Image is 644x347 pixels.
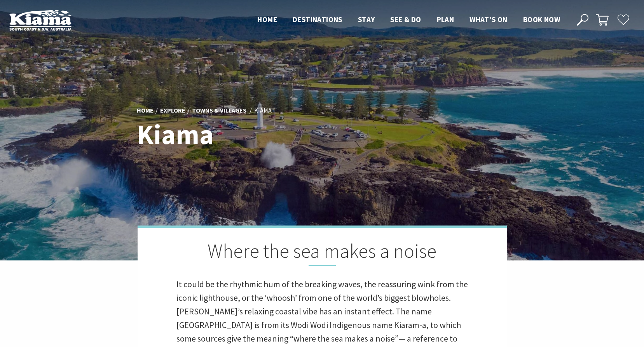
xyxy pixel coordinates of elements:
a: Home [137,106,154,115]
a: Towns & Villages [192,106,246,115]
span: Destinations [293,15,342,24]
span: Book now [523,15,560,24]
h2: Where the sea makes a noise [176,239,468,266]
h1: Kiama [137,120,356,149]
img: Kiama Logo [9,9,72,31]
li: Kiama [254,106,272,116]
span: See & Do [390,15,421,24]
span: What’s On [469,15,508,24]
span: Home [257,15,277,24]
span: Stay [358,15,375,24]
nav: Main Menu [250,14,568,26]
a: Explore [160,106,185,115]
span: Plan [437,15,454,24]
